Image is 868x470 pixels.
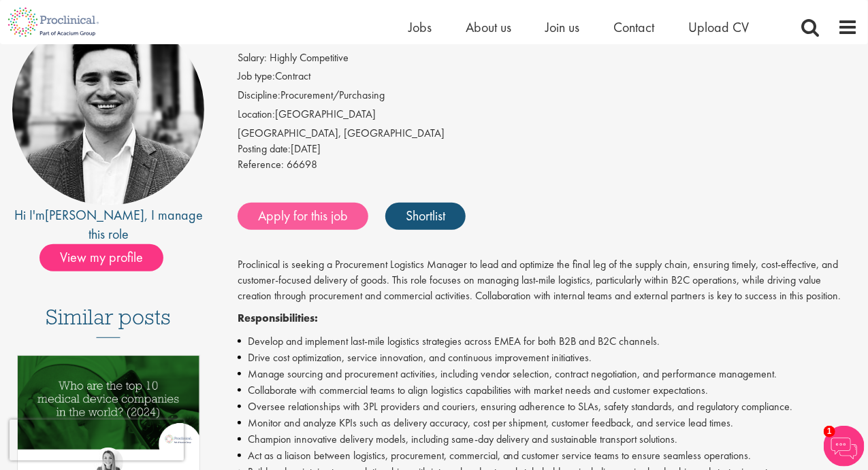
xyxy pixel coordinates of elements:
li: Monitor and analyze KPIs such as delivery accuracy, cost per shipment, customer feedback, and ser... [238,415,858,431]
a: View my profile [39,247,177,265]
a: [PERSON_NAME] [45,206,144,224]
label: Salary: [238,50,267,66]
li: Oversee relationships with 3PL providers and couriers, ensuring adherence to SLAs, safety standar... [238,399,858,415]
a: About us [466,18,511,36]
li: Manage sourcing and procurement activities, including vendor selection, contract negotiation, and... [238,366,858,382]
span: 66698 [287,157,317,171]
div: [GEOGRAPHIC_DATA], [GEOGRAPHIC_DATA] [238,126,858,141]
li: Collaborate with commercial teams to align logistics capabilities with market needs and customer ... [238,382,858,399]
a: Apply for this job [238,203,368,230]
span: Posting date: [238,141,291,156]
strong: Responsibilities: [238,311,318,325]
span: Highly Competitive [270,50,349,65]
label: Reference: [238,157,284,173]
iframe: reCAPTCHA [10,420,184,460]
a: Jobs [408,18,432,36]
img: Chatbot [824,426,865,467]
li: Drive cost optimization, service innovation, and continuous improvement initiatives. [238,350,858,366]
a: Contact [613,18,654,36]
label: Location: [238,107,275,122]
label: Job type: [238,69,275,84]
img: imeage of recruiter Edward Little [12,14,204,205]
span: View my profile [39,244,163,271]
li: [GEOGRAPHIC_DATA] [238,107,858,126]
li: Champion innovative delivery models, including same-day delivery and sustainable transport soluti... [238,431,858,448]
a: Join us [545,18,579,36]
span: 1 [824,426,835,437]
div: [DATE] [238,141,858,157]
img: Top 10 Medical Device Companies 2024 [18,356,199,450]
label: Discipline: [238,88,280,103]
li: Procurement/Purchasing [238,88,858,107]
div: Hi I'm , I manage this role [10,205,207,244]
p: Proclinical is seeking a Procurement Logistics Manager to lead and optimize the final leg of the ... [238,257,858,304]
li: Act as a liaison between logistics, procurement, commercial, and customer service teams to ensure... [238,448,858,464]
h3: Similar posts [46,305,171,338]
li: Develop and implement last-mile logistics strategies across EMEA for both B2B and B2C channels. [238,333,858,350]
a: Upload CV [688,18,749,36]
li: Contract [238,69,858,88]
a: Shortlist [385,203,466,230]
